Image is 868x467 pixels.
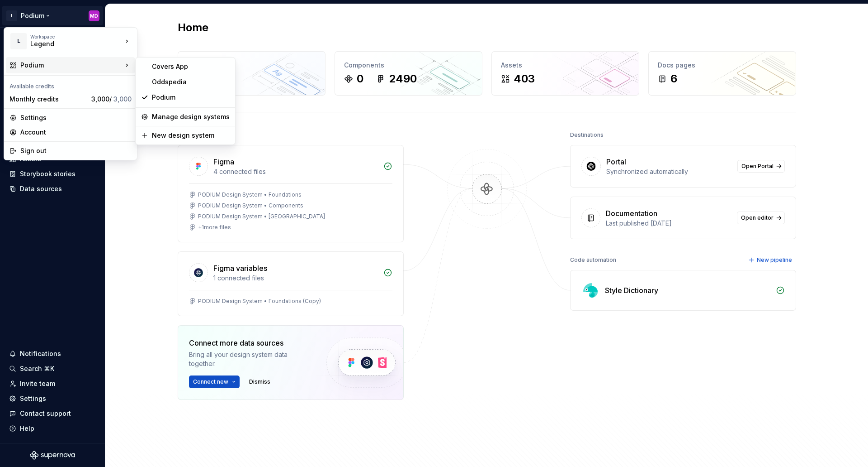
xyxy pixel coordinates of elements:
[152,112,230,121] div: Manage design systems
[10,33,27,49] div: L
[152,93,230,102] div: Podium
[20,61,123,70] div: Podium
[152,131,230,140] div: New design system
[152,77,230,87] div: Oddspedia
[91,95,132,103] span: 3,000 /
[30,39,107,48] div: Legend
[152,62,230,71] div: Covers App
[20,113,132,122] div: Settings
[20,128,132,137] div: Account
[6,77,135,92] div: Available credits
[9,95,88,104] div: Monthly credits
[113,95,132,103] span: 3,000
[30,34,123,39] div: Workspace
[20,146,132,155] div: Sign out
